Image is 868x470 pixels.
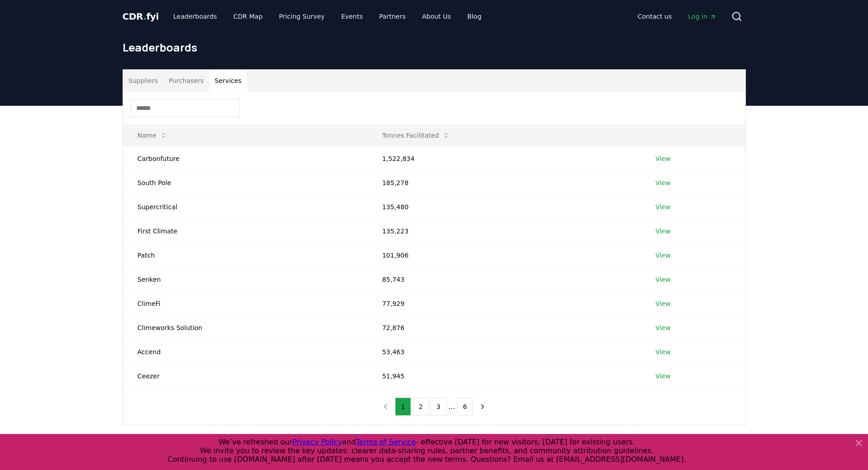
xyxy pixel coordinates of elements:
[368,315,641,340] td: 72,876
[368,340,641,364] td: 53,463
[655,227,670,236] a: View
[123,243,368,267] td: Patch
[655,372,670,381] a: View
[368,267,641,291] td: 85,743
[431,398,447,416] button: 3
[209,70,247,92] button: Services
[368,291,641,315] td: 77,929
[123,146,368,170] td: Carbonfuture
[334,8,370,25] a: Events
[375,126,457,145] button: Tonnes Facilitated
[123,219,368,243] td: First Climate
[368,219,641,243] td: 135,223
[655,275,670,284] a: View
[226,8,270,25] a: CDR Map
[630,8,679,25] a: Contact us
[123,170,368,195] td: South Pole
[372,8,413,25] a: Partners
[123,70,164,92] button: Suppliers
[166,8,488,25] nav: Main
[272,8,332,25] a: Pricing Survey
[655,251,670,260] a: View
[368,243,641,267] td: 101,906
[395,398,411,416] button: 1
[123,40,746,55] h1: Leaderboards
[123,267,368,291] td: Senken
[123,291,368,315] td: ClimeFi
[143,11,146,22] span: .
[655,178,670,187] a: View
[655,299,670,308] a: View
[655,202,670,212] a: View
[123,10,159,23] a: CDR.fyi
[475,398,490,416] button: next page
[123,11,159,22] span: CDR fyi
[123,195,368,219] td: Supercritical
[130,126,175,145] button: Name
[681,8,724,25] a: Log in
[457,398,473,416] button: 6
[655,154,670,163] a: View
[655,347,670,356] a: View
[368,170,641,195] td: 185,278
[460,8,489,25] a: Blog
[123,340,368,364] td: Accend
[368,364,641,388] td: 51,945
[413,398,429,416] button: 2
[448,401,455,412] li: ...
[123,315,368,340] td: Climeworks Solution
[368,146,641,170] td: 1,522,834
[166,8,224,25] a: Leaderboards
[123,364,368,388] td: Ceezer
[655,323,670,332] a: View
[415,8,458,25] a: About Us
[368,195,641,219] td: 135,480
[163,70,209,92] button: Purchasers
[688,12,716,21] span: Log in
[630,8,724,25] nav: Main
